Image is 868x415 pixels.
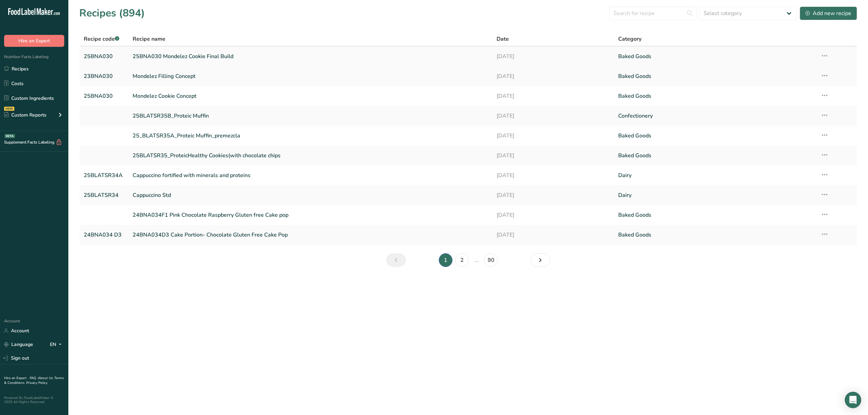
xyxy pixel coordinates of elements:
a: Privacy Policy [26,380,48,385]
a: 23BNA030 [84,69,124,83]
a: [DATE] [497,129,610,143]
a: Baked Goods [618,49,812,64]
a: Dairy [618,168,812,183]
a: 24BNA034 D3 [84,228,124,242]
a: FAQ . [30,376,38,380]
a: Baked Goods [618,129,812,143]
input: Search for recipe [609,6,697,20]
div: EN [50,340,64,349]
a: Previous page [386,253,406,267]
a: Baked Goods [618,148,812,163]
a: [DATE] [497,49,610,64]
a: 24BNA034D3 Cake Portion- Chocolate Gluten Free Cake Pop [133,228,489,242]
a: 25_BLATSR35A_Proteic Muffin_premezcla [133,129,489,143]
a: Baked Goods [618,208,812,222]
a: 25BLATSR35B_Proteic Muffin [133,109,489,123]
a: Page 2. [455,253,469,267]
a: [DATE] [497,228,610,242]
a: [DATE] [497,89,610,103]
a: Mondelez Cookie Concept [133,89,489,103]
a: Mondelez Filling Concept [133,69,489,83]
h1: Recipes (894) [79,5,145,21]
a: [DATE] [497,208,610,222]
a: 24BNA034F1 Pink Chocolate Raspberry Gluten free Cake pop [133,208,489,222]
span: Category [618,35,641,43]
button: Hire an Expert [4,35,64,47]
a: [DATE] [497,69,610,83]
a: Confectionery [618,109,812,123]
a: Terms & Conditions . [4,376,64,385]
button: Add new recipe [800,6,857,20]
a: 25BNA030 Mondelez Cookie Final Build [133,49,489,64]
a: 25BLATSR34 [84,188,124,202]
a: Next page [530,253,550,267]
div: NEW [4,107,14,111]
a: Cappuccino Std [133,188,489,202]
a: 25BNA030 [84,49,124,64]
a: 25BNA030 [84,89,124,103]
div: BETA [4,134,15,138]
div: Add new recipe [805,9,851,17]
a: Baked Goods [618,228,812,242]
a: [DATE] [497,148,610,163]
a: [DATE] [497,109,610,123]
a: [DATE] [497,168,610,183]
a: Page 90. [484,253,498,267]
a: Baked Goods [618,69,812,83]
span: Date [497,35,509,43]
a: Dairy [618,188,812,202]
a: 25BLATSR34A [84,168,124,183]
a: [DATE] [497,188,610,202]
a: Cappuccino fortified with minerals and proteins [133,168,489,183]
a: About Us . [38,376,54,380]
a: Hire an Expert . [4,376,28,380]
div: Open Intercom Messenger [845,392,861,408]
span: Recipe code [84,35,119,43]
a: Language [4,338,33,350]
a: 25BLATSR35_ProteicHealthy Cookies(with chocolate chips [133,148,489,163]
span: Recipe name [133,35,165,43]
div: Powered By FoodLabelMaker © 2025 All Rights Reserved [4,396,64,404]
div: Custom Reports [4,111,46,119]
a: Baked Goods [618,89,812,103]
